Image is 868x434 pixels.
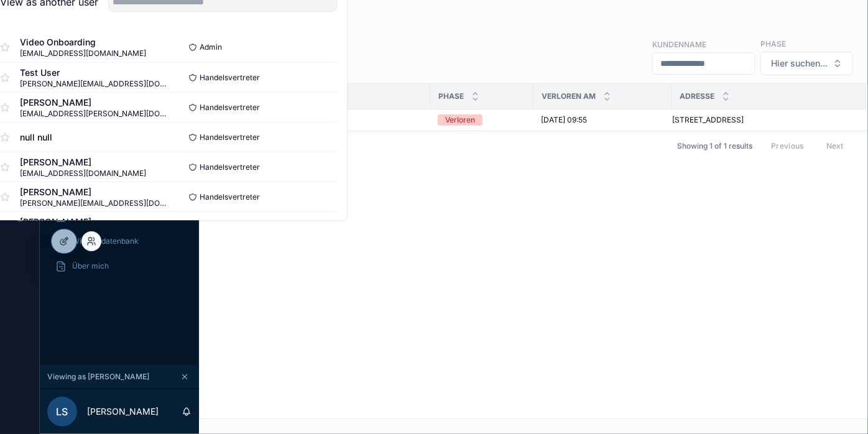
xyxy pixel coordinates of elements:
span: [EMAIL_ADDRESS][PERSON_NAME][DOMAIN_NAME] [20,109,169,119]
span: LS [57,404,68,419]
span: [STREET_ADDRESS] [672,115,744,125]
p: [PERSON_NAME] [87,405,159,418]
span: Handelsvertreter [200,162,260,172]
span: Handelsvertreter [200,73,260,83]
span: null null [20,131,52,144]
span: [DATE] 09:55 [541,115,587,125]
span: Showing 1 of 1 results [677,141,752,151]
span: [PERSON_NAME] [20,216,146,228]
div: Verloren [445,114,475,126]
span: [PERSON_NAME][EMAIL_ADDRESS][DOMAIN_NAME] [20,198,169,208]
span: [PERSON_NAME] [20,186,169,198]
span: Admin [200,42,222,52]
span: [PERSON_NAME] [20,96,169,109]
span: Video Onboarding [20,36,146,48]
span: Phase [438,91,464,101]
span: Über mich [72,261,109,271]
a: [DATE] 09:55 [541,115,664,125]
span: [EMAIL_ADDRESS][DOMAIN_NAME] [20,48,146,58]
span: Handelsvertreter [200,192,260,202]
span: Test User [20,67,169,79]
span: [PERSON_NAME][EMAIL_ADDRESS][DOMAIN_NAME] [20,79,169,89]
a: Wissensdatenbank [47,230,192,252]
span: Verloren Am [542,91,596,101]
span: [EMAIL_ADDRESS][DOMAIN_NAME] [20,169,146,178]
span: Hier suchen... [771,57,828,70]
button: Select Button [760,52,853,75]
a: Über mich [47,255,192,277]
span: Handelsvertreter [200,132,260,142]
span: [PERSON_NAME] [20,156,146,169]
label: Kundenname [652,39,706,50]
span: Handelsvertreter [200,103,260,113]
label: Phase [760,38,786,49]
a: [STREET_ADDRESS] [672,115,851,125]
span: Wissensdatenbank [72,236,139,246]
a: Verloren [438,114,526,126]
span: Adresse [680,91,714,101]
span: Viewing as [PERSON_NAME] [47,372,149,382]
